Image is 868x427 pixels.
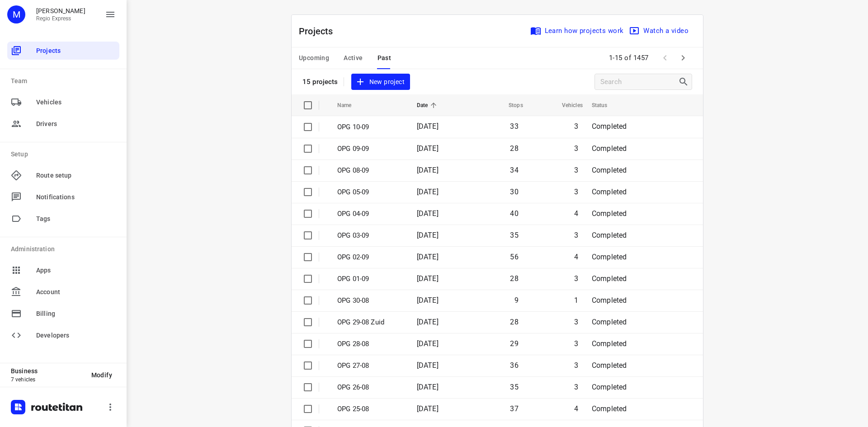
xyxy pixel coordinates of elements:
div: Tags [7,210,119,228]
p: OPG 29-08 Zuid [337,317,403,328]
p: Projects [299,24,340,38]
span: Completed [592,231,627,239]
span: Drivers [36,119,116,129]
span: 1-15 of 1457 [605,48,652,68]
span: Route setup [36,171,116,180]
p: OPG 26-08 [337,382,403,393]
span: Completed [592,383,627,391]
div: Notifications [7,188,119,206]
span: 3 [574,188,578,196]
div: Developers [7,326,119,344]
span: 3 [574,166,578,174]
span: Completed [592,339,627,348]
span: 29 [510,339,518,348]
span: [DATE] [417,122,439,131]
p: OPG 03-09 [337,230,403,241]
span: 33 [510,122,518,131]
span: [DATE] [417,296,439,305]
span: [DATE] [417,404,439,413]
span: Tags [36,214,116,224]
span: Billing [36,309,116,319]
span: Completed [592,144,627,153]
span: Completed [592,209,627,218]
span: 4 [574,253,578,261]
span: Upcoming [299,52,329,64]
p: OPG 30-08 [337,296,403,306]
span: Account [36,287,116,297]
div: Apps [7,261,119,279]
span: 3 [574,318,578,326]
span: 56 [510,253,518,261]
span: Completed [592,122,627,131]
p: OPG 28-08 [337,339,403,349]
div: Route setup [7,166,119,184]
span: Next Page [674,49,692,67]
span: 4 [574,209,578,218]
span: Date [417,100,440,111]
span: [DATE] [417,253,439,261]
input: Search projects [600,75,678,89]
span: Completed [592,166,627,174]
div: Vehicles [7,93,119,111]
div: M [7,5,25,23]
span: 3 [574,361,578,370]
span: Projects [36,46,116,56]
p: Team [11,76,119,86]
button: Modify [84,367,119,383]
span: 40 [510,209,518,218]
p: OPG 05-09 [337,187,403,197]
span: 30 [510,188,518,196]
span: 28 [510,144,518,153]
span: [DATE] [417,383,439,391]
span: [DATE] [417,188,439,196]
span: [DATE] [417,166,439,174]
span: [DATE] [417,209,439,218]
span: 36 [510,361,518,370]
span: 34 [510,166,518,174]
span: 4 [574,404,578,413]
span: New project [357,76,405,88]
p: OPG 04-09 [337,209,403,219]
span: [DATE] [417,361,439,370]
p: OPG 08-09 [337,165,403,176]
div: Account [7,283,119,301]
span: 3 [574,122,578,131]
p: Max Bisseling [36,7,85,14]
span: Completed [592,361,627,370]
span: [DATE] [417,339,439,348]
span: Status [592,100,619,111]
p: 15 projects [302,78,338,86]
span: 35 [510,383,518,391]
span: Notifications [36,192,116,202]
span: 35 [510,231,518,239]
span: [DATE] [417,274,439,283]
span: 28 [510,274,518,283]
span: 3 [574,274,578,283]
span: Vehicles [550,100,583,111]
span: 3 [574,339,578,348]
p: OPG 09-09 [337,144,403,154]
p: OPG 10-09 [337,122,403,132]
span: Completed [592,253,627,261]
p: OPG 25-08 [337,404,403,414]
span: Stops [497,100,523,111]
span: 3 [574,383,578,391]
span: 9 [514,296,519,305]
p: Regio Express [36,15,85,22]
span: Active [344,52,363,64]
div: Search [678,76,692,87]
p: OPG 27-08 [337,361,403,371]
span: Previous Page [656,49,674,67]
span: Completed [592,296,627,305]
p: OPG 02-09 [337,252,403,263]
p: Setup [11,150,119,159]
span: 1 [574,296,578,305]
p: Administration [11,244,119,254]
p: OPG 01-09 [337,274,403,284]
span: 3 [574,231,578,239]
span: 37 [510,404,518,413]
button: New project [351,74,410,90]
span: 28 [510,318,518,326]
div: Projects [7,42,119,60]
div: Drivers [7,115,119,133]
